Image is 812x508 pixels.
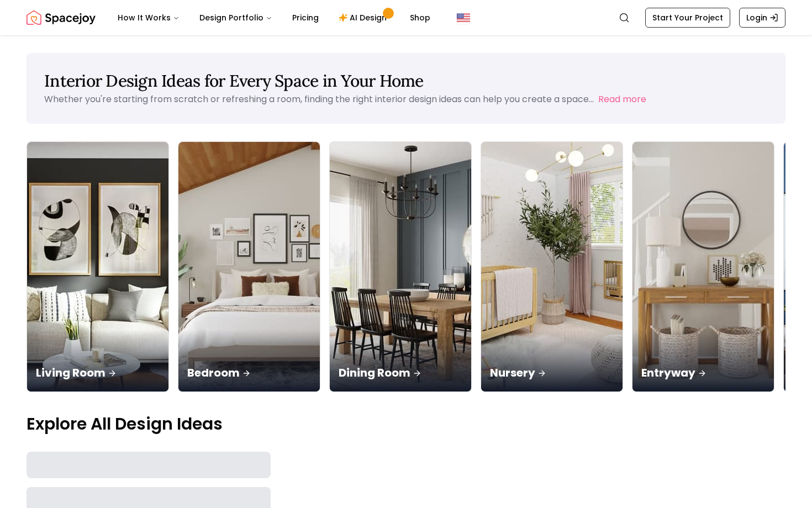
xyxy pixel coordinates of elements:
[36,365,160,380] p: Living Room
[27,142,168,391] img: Living Room
[330,7,399,29] a: AI Design
[632,142,774,391] img: Entryway
[641,365,765,380] p: Entryway
[109,7,188,29] button: How It Works
[44,93,594,105] p: Whether you're starting from scratch or refreshing a room, finding the right interior design idea...
[283,7,328,29] a: Pricing
[27,141,169,392] a: Living RoomLiving Room
[339,365,462,380] p: Dining Room
[401,7,439,29] a: Shop
[44,71,768,91] h1: Interior Design Ideas for Every Space in Your Home
[490,365,614,380] p: Nursery
[329,141,472,392] a: Dining RoomDining Room
[109,7,439,29] nav: Main
[27,7,96,29] a: Spacejoy
[632,141,774,392] a: EntrywayEntryway
[187,365,311,380] p: Bedroom
[598,93,646,106] button: Read more
[457,11,470,24] img: United States
[178,141,320,392] a: BedroomBedroom
[27,414,785,434] p: Explore All Design Ideas
[191,7,281,29] button: Design Portfolio
[481,141,623,392] a: NurseryNursery
[330,142,471,391] img: Dining Room
[481,142,623,391] img: Nursery
[739,8,785,28] a: Login
[645,8,730,28] a: Start Your Project
[27,7,96,29] img: Spacejoy Logo
[178,142,320,391] img: Bedroom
